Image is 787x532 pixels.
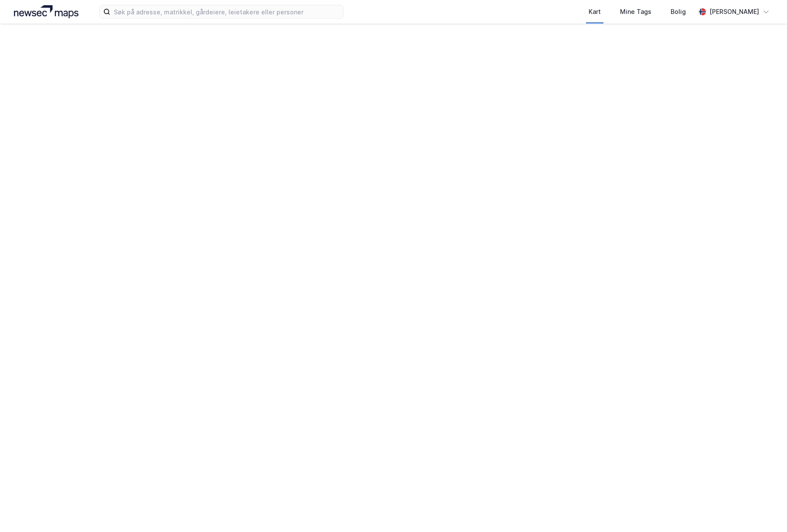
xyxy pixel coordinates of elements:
input: Søk på adresse, matrikkel, gårdeiere, leietakere eller personer [110,5,343,18]
div: Mine Tags [620,7,651,17]
div: [PERSON_NAME] [709,7,759,17]
div: Bolig [671,7,686,17]
div: Kart [589,7,601,17]
img: logo.a4113a55bc3d86da70a041830d287a7e.svg [14,5,78,18]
